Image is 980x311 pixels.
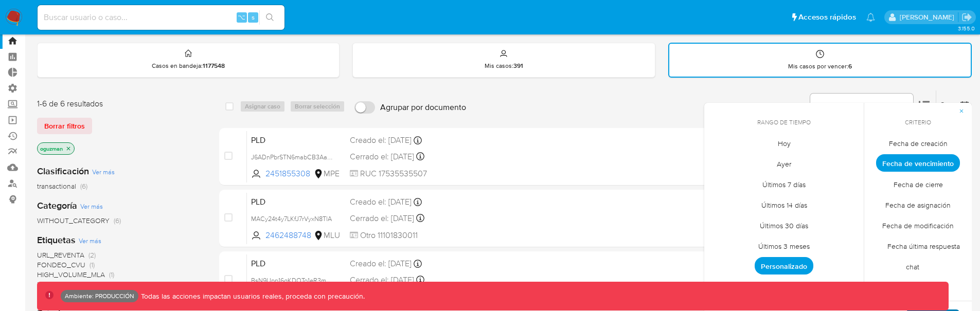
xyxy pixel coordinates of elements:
[252,12,255,22] span: s
[138,291,365,301] p: Todas las acciones impactan usuarios reales, proceda con precaución.
[238,12,245,22] span: ⌥
[961,12,972,23] a: Salir
[798,12,856,23] span: Accesos rápidos
[958,24,975,32] span: 3.155.0
[65,294,134,298] p: Ambiente: PRODUCCIÓN
[866,13,875,22] a: Notificaciones
[38,11,284,24] input: Buscar usuario o caso...
[900,12,958,22] p: omar.guzman@mercadolibre.com.co
[259,10,280,25] button: search-icon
